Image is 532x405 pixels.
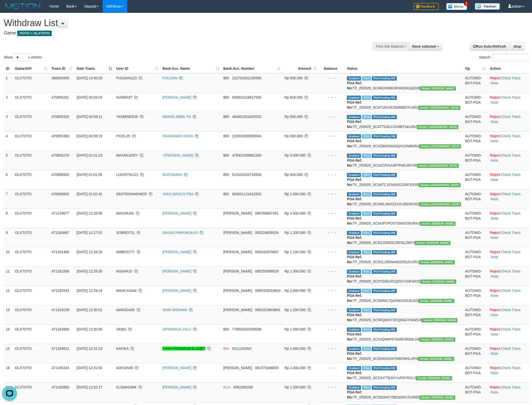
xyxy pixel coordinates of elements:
span: PGA Pending [372,173,397,177]
th: Trans ID: activate to sort column ascending [49,64,74,73]
td: · · [488,131,530,151]
th: Bank Acc. Number: activate to sort column ascending [221,64,282,73]
th: ID [4,64,13,73]
span: 471161409 [51,250,69,254]
a: RUSTAMAN [162,173,182,177]
span: Rp 1.000.000 [284,269,306,273]
a: Check Trans [501,231,521,235]
span: ITOTO > OLXTOTO [17,31,52,36]
td: TF_250929_SCAT1M1NC6NR68OYU45Z [345,93,463,112]
td: TF_250929_SC5GJ2I6IDCZ5H2LZ8OY [345,228,463,247]
span: Copy 484001021625532 to clipboard [232,115,261,119]
a: Reject [490,327,500,331]
th: User ID: activate to sort column ascending [114,64,161,73]
div: - - - [321,76,343,81]
td: OLXTOTO [13,266,50,286]
a: I [PERSON_NAME] [162,153,193,157]
td: 4 [4,131,13,151]
td: AUTOWD-BOT-PGA [463,131,488,151]
span: Grabbed [347,115,361,119]
span: 471161559 [51,269,69,273]
td: OLXTOTO [13,170,50,189]
td: 5 [4,151,13,170]
span: PGA Pending [372,231,397,235]
span: [DATE] 12:28:35 [77,269,102,273]
td: OLXTOTO [13,209,50,228]
td: AUTOWD-BOT-PGA [463,266,488,286]
span: None selected [412,44,436,48]
span: Marked by aubrezazulfa [362,269,371,274]
span: BRI [223,134,229,138]
span: 470856800 [51,192,69,196]
td: TF_250929_SC5WNG7Q4JNKOSX4U3ZI [345,286,463,305]
td: TF_250929_SC54JFVPOX7SWOO5GRNJ [345,209,463,228]
span: Vendor URL: https://secure5.1velocity.biz [419,260,455,264]
td: OLXTOTO [13,189,50,209]
span: [PERSON_NAME] [223,231,252,235]
a: Check Trans [501,385,521,389]
span: Rp 500.000 [284,76,302,80]
span: Rp 1.200.000 [284,231,306,235]
span: [DATE] 01:01:23 [77,153,102,157]
a: Note [491,390,498,394]
a: Reject [490,115,500,119]
a: SIPRIANUS ZALU [162,327,191,331]
span: Rp 500.000 [284,134,302,138]
span: Grabbed [347,269,361,274]
a: WIWI WIDANIN [162,308,187,312]
span: PGA Pending [372,115,397,119]
span: Vendor URL: https://secure10.1velocity.biz [417,164,459,168]
span: PGA Pending [372,154,397,158]
b: PGA Ref. No: [347,81,362,90]
a: Reject [490,192,500,196]
div: - - - [321,191,343,196]
div: - - - [321,114,343,119]
a: [PERSON_NAME] [162,95,191,99]
td: AUTOWD-BOT-PGA [463,151,488,170]
a: Check Trans [501,366,521,370]
a: ABANG ABRIL FA [162,115,190,119]
a: Note [491,294,498,298]
span: Grabbed [347,250,361,254]
span: Grabbed [347,96,361,100]
span: PGA Pending [372,212,397,216]
span: PGA Pending [372,76,397,81]
span: [PERSON_NAME] [223,211,252,215]
span: BRI [223,153,229,157]
span: Copy 478301009861530 to clipboard [232,153,261,157]
span: Rp 2.000.000 [284,289,306,293]
span: [PERSON_NAME] [223,269,252,273]
th: Balance [319,64,345,73]
span: Vendor URL: https://secure10.1velocity.biz [419,183,461,187]
a: Check Trans [501,347,521,351]
a: Reject [490,385,500,389]
span: Marked by aubjoksan [362,96,371,100]
b: PGA Ref. No: [347,100,362,109]
a: Reject [490,308,500,312]
div: - - - [321,133,343,139]
span: [DATE] 12:28:28 [77,250,102,254]
span: Grabbed [347,154,361,158]
a: [PERSON_NAME] [162,211,191,215]
a: Reject [490,289,500,293]
td: AUTOWD-BOT-PGA [463,228,488,247]
b: PGA Ref. No: [347,158,362,167]
span: Marked by aubrezazulfa [362,212,371,216]
a: Reject [490,95,500,99]
td: AUTOWD-BOT-PGA [463,286,488,305]
a: Check Trans [501,95,521,99]
span: PGA Pending [372,250,397,254]
span: PGA Pending [372,192,397,196]
th: Action [488,64,530,73]
a: Check Trans [501,173,521,177]
a: PIJUSAN [162,76,177,80]
td: · · [488,228,530,247]
img: MOTION_logo.png [4,3,42,10]
span: Vendor URL: https://secure5.1velocity.biz [420,280,456,284]
th: Date Trans.: activate to sort column descending [74,64,114,73]
span: 2 [464,1,469,6]
b: PGA Ref. No: [347,255,362,264]
td: AUTOWD-BOT-PGA [463,93,488,112]
span: Marked by aubandreas [362,76,371,81]
td: OLXTOTO [13,131,50,151]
